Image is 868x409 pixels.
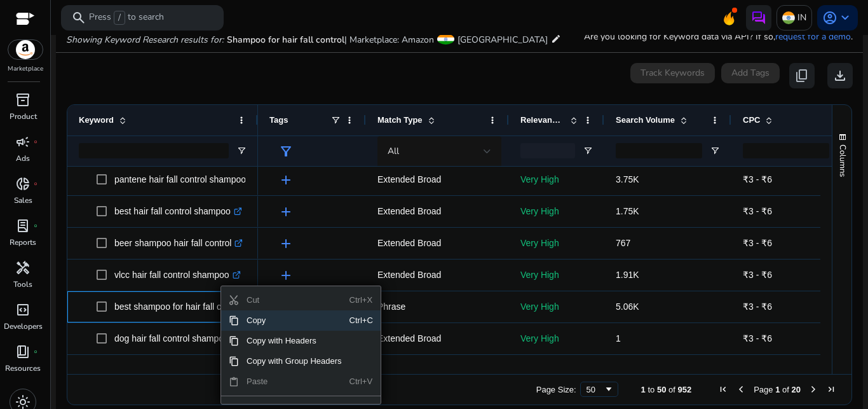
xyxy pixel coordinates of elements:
p: Extended Broad [377,262,498,288]
img: amazon.svg [8,40,43,59]
span: keyboard_arrow_down [837,10,853,25]
p: Marketplace [8,64,43,74]
p: Extended Broad [377,326,498,352]
p: Extended Broad [377,357,498,384]
button: download [827,63,853,88]
span: Shampoo for hair fall control [227,34,344,46]
span: 1 [641,385,646,394]
span: code_blocks [15,302,31,317]
span: Page [754,385,773,394]
span: 20 [792,385,801,394]
div: First Page [718,384,728,394]
p: Ads [16,153,30,164]
button: Open Filter Menu [236,146,247,156]
span: filter_alt [278,144,294,159]
p: Very High [520,198,593,225]
p: Extended Broad [377,167,498,193]
span: Ctrl+V [349,371,377,392]
span: 3.75K [616,174,639,184]
p: best shampoo for hair fall control [114,294,255,320]
p: Developers [4,321,43,332]
div: Context Menu [220,286,381,405]
p: Tools [13,279,32,290]
span: Cut [239,290,349,310]
span: fiber_manual_record [33,181,38,186]
p: pantene hair fall control shampoo [114,167,257,193]
span: ₹3 - ₹6 [743,238,772,248]
span: Columns [837,144,848,177]
p: Phrase [377,294,498,320]
div: Page Size: [536,385,576,394]
span: ₹3 - ₹6 [743,333,772,343]
span: to [648,385,654,394]
p: Extended Broad [377,198,498,225]
input: CPC Filter Input [743,143,829,158]
span: 5.06K [616,302,639,312]
span: ₹3 - ₹6 [743,174,772,184]
span: add [278,236,294,251]
span: book_4 [15,344,31,359]
span: search [71,10,86,25]
p: IN [797,6,806,29]
span: 50 [657,385,666,394]
span: / [114,11,125,25]
p: vlcc hair fall control shampoo [114,262,241,288]
span: | Marketplace: Amazon [344,34,434,46]
span: Search Volume [616,115,675,125]
button: Open Filter Menu [583,146,593,156]
span: handyman [15,260,31,275]
p: Very High [520,167,593,193]
span: add [278,172,294,188]
span: campaign [15,134,31,149]
div: Previous Page [736,384,746,394]
span: 1.75K [616,206,639,216]
span: add [278,268,294,283]
span: account_circle [822,10,837,25]
div: Next Page [808,384,818,394]
p: Resources [5,363,41,374]
span: [GEOGRAPHIC_DATA] [458,34,548,46]
span: Keyword [79,115,114,125]
p: dog hair fall control shampoo [114,326,240,352]
button: Open Filter Menu [710,146,720,156]
p: Very High [520,326,593,352]
mat-icon: edit [551,31,561,46]
input: Keyword Filter Input [79,143,229,158]
span: add [278,204,294,219]
span: Paste [239,371,349,392]
span: Copy [239,310,349,331]
div: Last Page [826,384,836,394]
input: Search Volume Filter Input [616,143,702,158]
p: Extended Broad [377,230,498,256]
span: of [782,385,789,394]
span: fiber_manual_record [33,223,38,228]
span: donut_small [15,176,31,191]
p: Product [10,111,37,122]
span: of [668,385,675,394]
span: 1.91K [616,270,639,280]
span: Ctrl+C [349,310,377,331]
p: Press to search [89,11,164,25]
span: Relevance Score [520,115,565,125]
span: fiber_manual_record [33,139,38,144]
span: 1 [775,385,780,394]
p: Very High [520,262,593,288]
span: lab_profile [15,218,31,233]
span: ₹3 - ₹6 [743,302,772,312]
img: in.svg [782,11,795,24]
p: Very High [520,357,593,384]
span: Tags [269,115,288,125]
div: Page Size [580,382,618,397]
p: Very High [520,230,593,256]
span: Ctrl+X [349,290,377,310]
span: All [388,145,399,157]
div: 50 [587,385,604,394]
span: CPC [743,115,760,125]
span: 1 [616,333,621,343]
span: Match Type [377,115,423,125]
span: 952 [678,385,692,394]
span: Copy with Group Headers [239,351,349,371]
span: 767 [616,238,630,248]
i: Showing Keyword Research results for: [66,34,224,46]
p: best hair fall control shampoo [114,198,242,225]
